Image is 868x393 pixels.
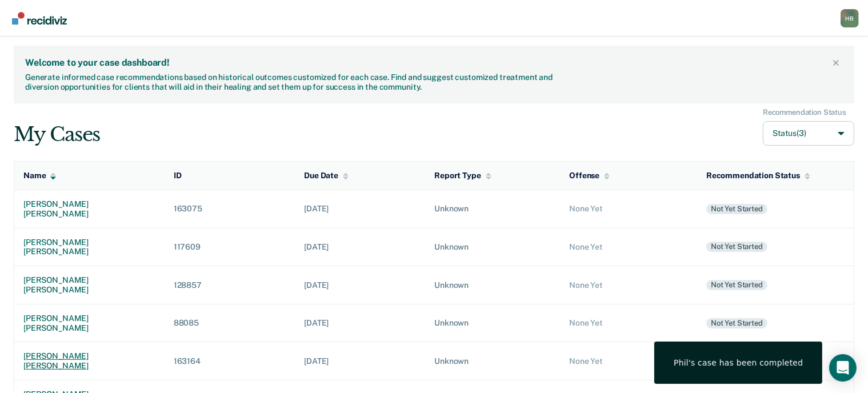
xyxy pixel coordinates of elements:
[569,204,688,214] div: None Yet
[425,342,560,380] td: Unknown
[829,354,857,382] div: Open Intercom Messenger
[165,228,295,266] td: 117609
[763,108,846,117] div: Recommendation Status
[763,121,854,146] button: Status(3)
[23,238,155,257] div: [PERSON_NAME] [PERSON_NAME]
[434,171,491,181] div: Report Type
[569,318,688,328] div: None Yet
[706,204,767,214] div: Not yet started
[706,171,810,181] div: Recommendation Status
[165,304,295,342] td: 88085
[23,314,155,333] div: [PERSON_NAME] [PERSON_NAME]
[674,358,803,368] span: Phil 's case has been completed
[23,171,56,181] div: Name
[25,73,556,92] div: Generate informed case recommendations based on historical outcomes customized for each case. Fin...
[165,190,295,228] td: 163075
[706,318,767,328] div: Not yet started
[569,356,688,366] div: None Yet
[12,12,67,25] img: Recidiviz
[295,304,425,342] td: [DATE]
[295,266,425,304] td: [DATE]
[165,342,295,380] td: 163164
[174,171,182,181] div: ID
[425,228,560,266] td: Unknown
[425,304,560,342] td: Unknown
[841,9,859,27] div: H B
[706,242,767,252] div: Not yet started
[569,242,688,252] div: None Yet
[23,199,155,219] div: [PERSON_NAME] [PERSON_NAME]
[304,171,349,181] div: Due Date
[425,266,560,304] td: Unknown
[165,266,295,304] td: 128857
[23,351,155,371] div: [PERSON_NAME] [PERSON_NAME]
[841,9,859,27] button: Profile dropdown button
[706,280,767,290] div: Not yet started
[25,57,829,68] div: Welcome to your case dashboard!
[425,190,560,228] td: Unknown
[23,275,155,295] div: [PERSON_NAME] [PERSON_NAME]
[295,228,425,266] td: [DATE]
[569,171,610,181] div: Offense
[569,280,688,290] div: None Yet
[14,123,100,146] div: My Cases
[295,190,425,228] td: [DATE]
[295,342,425,380] td: [DATE]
